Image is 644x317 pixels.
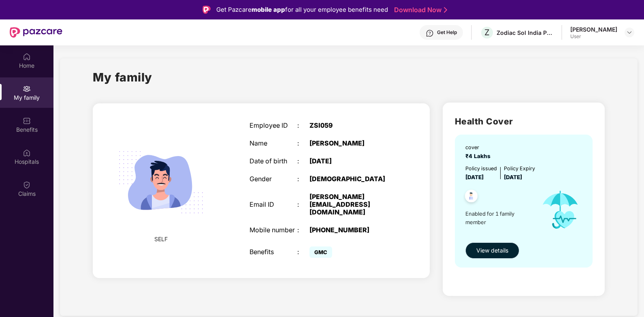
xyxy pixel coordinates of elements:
a: Download Now [394,6,445,14]
img: New Pazcare Logo [10,27,62,38]
div: ZSI059 [309,122,394,129]
div: User [570,33,617,40]
img: svg+xml;base64,PHN2ZyBpZD0iSGVscC0zMngzMiIgeG1sbnM9Imh0dHA6Ly93d3cudzMub3JnLzIwMDAvc3ZnIiB3aWR0aD... [426,29,434,37]
span: GMC [309,246,332,258]
div: Employee ID [249,122,298,129]
h1: My family [93,68,152,86]
div: Benefits [249,248,298,256]
div: Get Pazcare for all your employee benefits need [216,5,388,15]
img: svg+xml;base64,PHN2ZyBpZD0iRHJvcGRvd24tMzJ4MzIiIHhtbG5zPSJodHRwOi8vd3d3LnczLm9yZy8yMDAwL3N2ZyIgd2... [626,29,633,36]
div: cover [465,144,494,152]
div: Get Help [437,29,457,36]
span: ₹4 Lakhs [465,153,494,159]
div: : [297,226,309,234]
img: Logo [203,6,211,14]
div: : [297,201,309,208]
div: [PERSON_NAME][EMAIL_ADDRESS][DOMAIN_NAME] [309,193,394,216]
div: : [297,139,309,147]
strong: mobile app [252,6,285,13]
img: svg+xml;base64,PHN2ZyB4bWxucz0iaHR0cDovL3d3dy53My5vcmcvMjAwMC9zdmciIHdpZHRoPSI0OC45NDMiIGhlaWdodD... [461,187,481,207]
div: Gender [249,175,298,183]
span: [DATE] [504,174,522,180]
img: svg+xml;base64,PHN2ZyB3aWR0aD0iMjAiIGhlaWdodD0iMjAiIHZpZXdCb3g9IjAgMCAyMCAyMCIgZmlsbD0ibm9uZSIgeG... [23,85,31,93]
button: View details [465,242,519,259]
span: Enabled for 1 family member [465,210,534,226]
div: Policy Expiry [504,165,535,173]
img: svg+xml;base64,PHN2ZyBpZD0iQ2xhaW0iIHhtbG5zPSJodHRwOi8vd3d3LnczLm9yZy8yMDAwL3N2ZyIgd2lkdGg9IjIwIi... [23,181,31,189]
div: [DATE] [309,157,394,165]
div: : [297,248,309,256]
div: [DEMOGRAPHIC_DATA] [309,175,394,183]
div: [PHONE_NUMBER] [309,226,394,234]
div: Name [249,139,298,147]
img: svg+xml;base64,PHN2ZyBpZD0iQmVuZWZpdHMiIHhtbG5zPSJodHRwOi8vd3d3LnczLm9yZy8yMDAwL3N2ZyIgd2lkdGg9Ij... [23,117,31,125]
div: : [297,122,309,129]
div: [PERSON_NAME] [570,26,617,33]
span: SELF [154,235,168,244]
img: icon [534,182,586,238]
img: svg+xml;base64,PHN2ZyBpZD0iSG9tZSIgeG1sbnM9Imh0dHA6Ly93d3cudzMub3JnLzIwMDAvc3ZnIiB3aWR0aD0iMjAiIG... [23,53,31,61]
div: Policy issued [465,165,497,173]
div: Mobile number [249,226,298,234]
span: Z [484,28,490,37]
div: [PERSON_NAME] [309,139,394,147]
img: svg+xml;base64,PHN2ZyB4bWxucz0iaHR0cDovL3d3dy53My5vcmcvMjAwMC9zdmciIHdpZHRoPSIyMjQiIGhlaWdodD0iMT... [109,130,213,235]
div: Zodiac Sol India Private Limited [497,29,553,36]
img: Stroke [444,6,447,14]
div: : [297,157,309,165]
img: svg+xml;base64,PHN2ZyBpZD0iSG9zcGl0YWxzIiB4bWxucz0iaHR0cDovL3d3dy53My5vcmcvMjAwMC9zdmciIHdpZHRoPS... [23,149,31,157]
div: Date of birth [249,157,298,165]
span: [DATE] [465,174,484,180]
div: Email ID [249,201,298,208]
h2: Health Cover [455,115,593,128]
span: View details [476,246,508,255]
div: : [297,175,309,183]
